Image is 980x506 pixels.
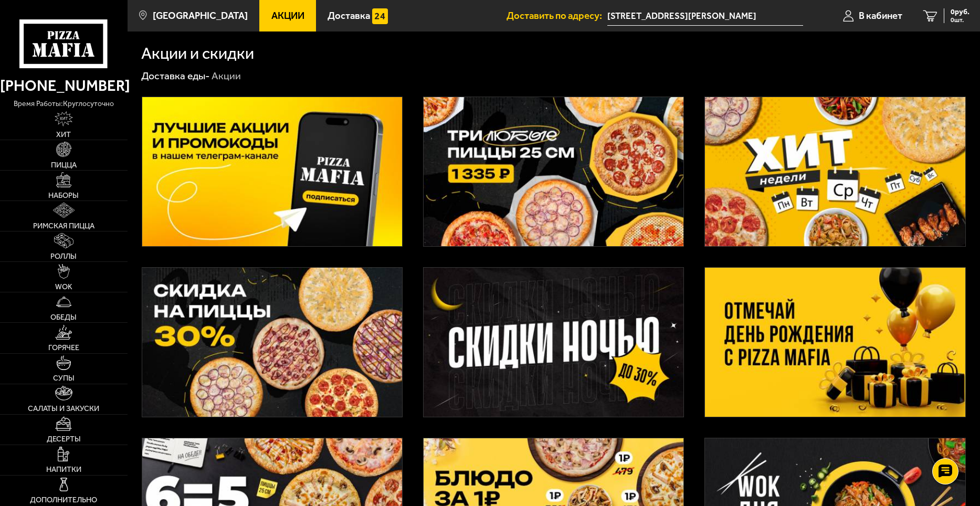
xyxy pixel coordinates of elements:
span: 0 шт. [951,17,970,23]
span: Римская пицца [33,222,94,229]
span: Пицца [51,161,77,168]
a: Доставка еды- [141,70,210,82]
span: Салаты и закуски [28,405,99,412]
span: Наборы [48,192,79,199]
span: WOK [55,283,72,290]
span: В кабинет [859,11,902,21]
h1: Акции и скидки [141,45,254,61]
span: [GEOGRAPHIC_DATA] [153,11,248,21]
div: Акции [212,69,241,82]
input: Ваш адрес доставки [607,6,803,26]
span: Доставить по адресу: [507,11,607,21]
span: Хит [56,131,71,138]
span: Доставка [328,11,370,21]
span: Дополнительно [30,496,97,503]
span: Супы [53,374,75,382]
span: Акции [271,11,304,21]
span: Роллы [50,252,77,260]
span: Обеды [50,313,77,321]
span: 0 руб. [951,8,970,16]
span: Горячее [48,344,79,351]
img: 15daf4d41897b9f0e9f617042186c801.svg [372,8,387,24]
span: Напитки [46,466,81,473]
span: Десерты [47,435,81,442]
